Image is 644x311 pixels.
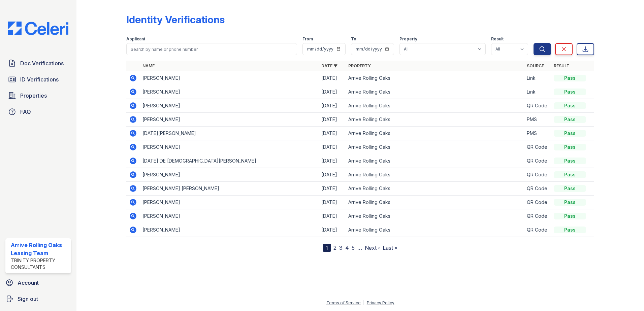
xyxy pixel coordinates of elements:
[363,300,364,305] div: |
[20,108,31,116] span: FAQ
[399,36,417,42] label: Property
[554,89,586,95] div: Pass
[140,140,319,154] td: [PERSON_NAME]
[140,196,319,209] td: [PERSON_NAME]
[491,36,504,42] label: Result
[527,63,544,68] a: Source
[524,127,551,140] td: PMS
[346,140,524,154] td: Arrive Rolling Oaks
[319,168,346,182] td: [DATE]
[126,43,297,55] input: Search by name or phone number
[554,227,586,233] div: Pass
[140,209,319,223] td: [PERSON_NAME]
[554,75,586,81] div: Pass
[346,196,524,209] td: Arrive Rolling Oaks
[5,105,71,118] a: FAQ
[524,196,551,209] td: QR Code
[554,130,586,137] div: Pass
[5,89,71,102] a: Properties
[321,63,337,68] a: Date ▼
[319,182,346,196] td: [DATE]
[319,154,346,168] td: [DATE]
[140,182,319,196] td: [PERSON_NAME] [PERSON_NAME]
[383,244,397,251] a: Last »
[126,36,145,42] label: Applicant
[18,295,38,303] span: Sign out
[140,168,319,182] td: [PERSON_NAME]
[367,300,394,305] a: Privacy Policy
[346,85,524,99] td: Arrive Rolling Oaks
[524,71,551,85] td: Link
[554,199,586,206] div: Pass
[554,171,586,178] div: Pass
[524,85,551,99] td: Link
[11,241,68,257] div: Arrive Rolling Oaks Leasing Team
[3,276,74,289] a: Account
[524,182,551,196] td: QR Code
[140,71,319,85] td: [PERSON_NAME]
[554,144,586,150] div: Pass
[524,99,551,113] td: QR Code
[20,92,47,100] span: Properties
[319,223,346,237] td: [DATE]
[319,71,346,85] td: [DATE]
[326,300,361,305] a: Terms of Service
[18,279,39,287] span: Account
[554,213,586,219] div: Pass
[346,209,524,223] td: Arrive Rolling Oaks
[126,13,225,26] div: Identity Verifications
[524,154,551,168] td: QR Code
[524,209,551,223] td: QR Code
[524,168,551,182] td: QR Code
[3,292,74,306] a: Sign out
[319,196,346,209] td: [DATE]
[345,244,349,251] a: 4
[348,63,371,68] a: Property
[357,244,362,252] span: …
[319,113,346,127] td: [DATE]
[352,244,355,251] a: 5
[346,99,524,113] td: Arrive Rolling Oaks
[346,127,524,140] td: Arrive Rolling Oaks
[11,257,68,271] div: Trinity Property Consultants
[5,73,71,86] a: ID Verifications
[140,85,319,99] td: [PERSON_NAME]
[20,75,59,83] span: ID Verifications
[319,85,346,99] td: [DATE]
[554,158,586,164] div: Pass
[554,185,586,192] div: Pass
[140,113,319,127] td: [PERSON_NAME]
[346,223,524,237] td: Arrive Rolling Oaks
[319,127,346,140] td: [DATE]
[346,154,524,168] td: Arrive Rolling Oaks
[339,244,343,251] a: 3
[323,244,331,252] div: 1
[319,99,346,113] td: [DATE]
[140,223,319,237] td: [PERSON_NAME]
[346,71,524,85] td: Arrive Rolling Oaks
[3,22,74,35] img: CE_Logo_Blue-a8612792a0a2168367f1c8372b55b34899dd931a85d93a1a3d3e32e68fde9ad4.png
[365,244,380,251] a: Next ›
[319,140,346,154] td: [DATE]
[346,113,524,127] td: Arrive Rolling Oaks
[140,127,319,140] td: [DATE][PERSON_NAME]
[20,59,64,67] span: Doc Verifications
[524,140,551,154] td: QR Code
[5,57,71,70] a: Doc Verifications
[554,63,570,68] a: Result
[524,223,551,237] td: QR Code
[351,36,356,42] label: To
[346,168,524,182] td: Arrive Rolling Oaks
[302,36,313,42] label: From
[554,102,586,109] div: Pass
[140,99,319,113] td: [PERSON_NAME]
[524,113,551,127] td: PMS
[142,63,155,68] a: Name
[319,209,346,223] td: [DATE]
[333,244,336,251] a: 2
[554,116,586,123] div: Pass
[140,154,319,168] td: [DATE] DE [DEMOGRAPHIC_DATA][PERSON_NAME]
[346,182,524,196] td: Arrive Rolling Oaks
